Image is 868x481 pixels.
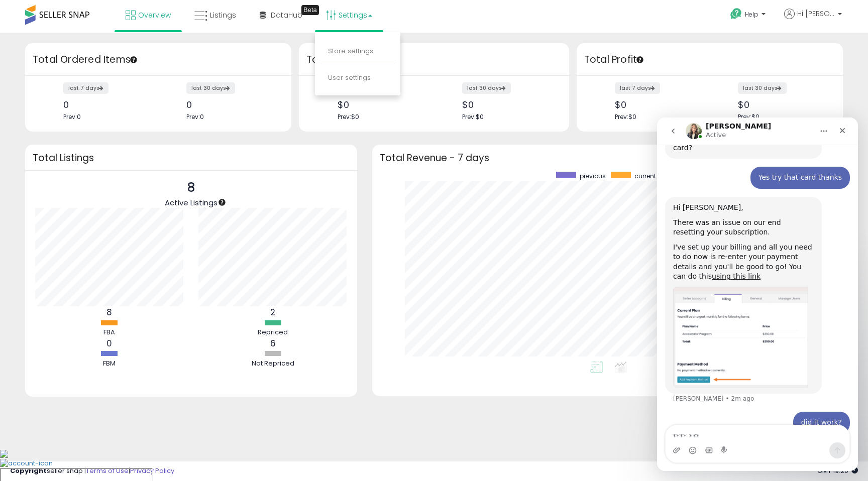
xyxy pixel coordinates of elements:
div: 0 [186,99,274,110]
h3: Total Ordered Items [33,53,284,67]
div: $0 [615,99,702,110]
a: Store settings [328,46,373,56]
span: Listings [210,10,236,20]
span: Active Listings [165,197,218,208]
span: Prev: 0 [186,112,204,121]
label: last 30 days [738,82,787,94]
label: last 30 days [186,82,235,94]
div: Repriced [243,328,303,337]
div: Tooltip anchor [129,55,138,64]
div: $0 [738,99,825,110]
div: Tooltip anchor [218,198,227,207]
span: current [634,172,656,180]
div: $0 [338,99,426,110]
div: Tooltip anchor [635,55,644,64]
a: Hi [PERSON_NAME] [784,9,842,31]
span: Prev: $0 [338,112,359,121]
p: 8 [165,178,218,197]
span: DataHub [271,10,302,20]
h3: Total Revenue - 7 days [380,154,835,162]
label: last 7 days [615,82,660,94]
div: Tooltip anchor [301,5,319,15]
span: previous [580,172,606,180]
b: 6 [270,337,276,349]
label: last 30 days [462,82,511,94]
span: Prev: $0 [462,112,484,121]
a: User settings [328,73,371,82]
label: last 7 days [63,82,108,94]
div: Not Repriced [243,359,303,369]
div: 0 [63,99,151,110]
span: Help [745,10,758,19]
i: Get Help [730,8,742,20]
span: Prev: 0 [63,112,81,121]
h3: Total Revenue [306,53,562,67]
div: $0 [462,99,551,110]
b: 8 [106,306,112,318]
div: FBM [79,359,140,369]
b: 2 [270,306,275,318]
h3: Total Profit [584,53,835,67]
span: Prev: $0 [738,112,759,121]
iframe: Intercom live chat [657,117,858,471]
span: Prev: $0 [615,112,636,121]
h3: Total Listings [33,154,350,162]
span: Overview [138,10,171,20]
b: 0 [106,337,112,349]
div: FBA [79,328,140,337]
span: Hi [PERSON_NAME] [797,9,835,19]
